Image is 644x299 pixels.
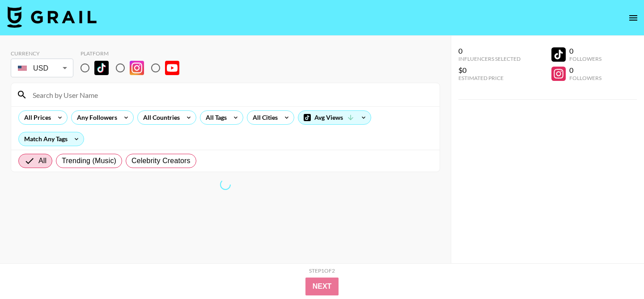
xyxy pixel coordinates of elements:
div: Followers [569,55,602,62]
div: USD [13,60,72,76]
div: All Cities [247,111,280,124]
div: All Countries [138,111,182,124]
div: All Prices [19,111,53,124]
div: Followers [569,75,602,81]
div: 0 [458,46,521,55]
img: Grail Talent [7,6,97,28]
div: 0 [569,46,602,55]
button: open drawer [624,9,642,27]
span: Trending (Music) [62,156,116,166]
img: YouTube [165,61,179,75]
div: Match Any Tags [19,132,84,146]
span: All [38,156,47,166]
div: Step 1 of 2 [309,267,335,274]
img: Instagram [130,61,144,75]
div: $0 [458,66,521,75]
div: Any Followers [72,111,119,124]
input: Search by User Name [27,88,434,102]
div: Influencers Selected [458,55,521,62]
img: TikTok [94,61,109,75]
iframe: Drift Widget Chat Controller [599,254,633,288]
div: All Tags [200,111,229,124]
div: Avg Views [298,111,371,124]
div: Estimated Price [458,75,521,81]
button: Next [305,278,339,295]
span: Celebrity Creators [131,156,191,166]
div: 0 [569,66,602,75]
div: Currency [11,50,73,57]
span: Refreshing bookers, clients, countries, tags, cities, talent, talent... [220,179,231,190]
div: Platform [80,50,186,57]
